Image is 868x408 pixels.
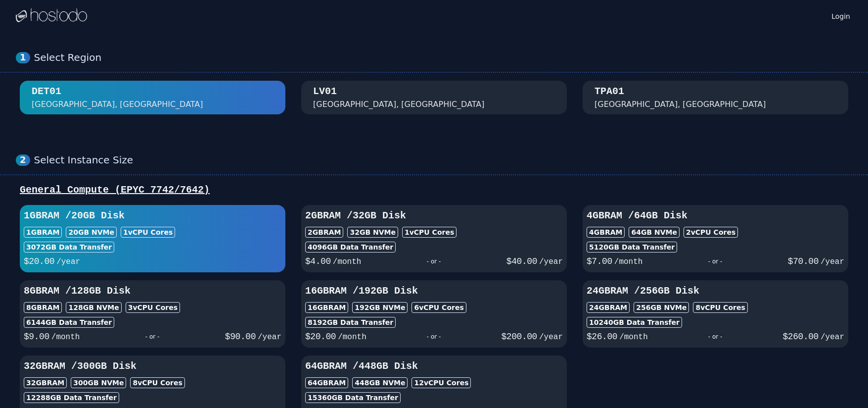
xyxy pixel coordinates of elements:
div: General Compute (EPYC 7742/7642) [16,183,852,197]
span: /year [539,257,563,266]
div: 4096 GB Data Transfer [305,242,396,253]
span: $ 90.00 [225,332,256,342]
div: [GEOGRAPHIC_DATA], [GEOGRAPHIC_DATA] [32,99,203,110]
div: 12288 GB Data Transfer [24,392,119,403]
div: 3072 GB Data Transfer [24,242,114,253]
div: 256 GB NVMe [634,302,689,313]
div: 64 GB NVMe [629,227,680,238]
h3: 2GB RAM / 32 GB Disk [305,209,563,223]
div: Select Instance Size [34,154,852,166]
div: 8GB RAM [24,302,62,313]
span: $ 7.00 [587,256,612,266]
span: $ 20.00 [24,256,54,266]
h3: 8GB RAM / 128 GB Disk [24,284,281,298]
div: - or - [361,255,506,268]
div: 32GB RAM [24,377,67,388]
button: 24GBRAM /256GB Disk24GBRAM256GB NVMe8vCPU Cores10240GB Data Transfer$26.00/month- or -$260.00/year [583,280,848,348]
div: 16GB RAM [305,302,348,313]
div: 24GB RAM [587,302,630,313]
span: $ 20.00 [305,332,336,342]
span: /year [258,333,281,342]
span: $ 26.00 [587,332,617,342]
div: 32 GB NVMe [347,227,398,238]
div: - or - [642,255,787,268]
div: 10240 GB Data Transfer [587,317,682,328]
div: 2 [16,154,30,166]
span: $ 4.00 [305,256,331,266]
div: 192 GB NVMe [352,302,408,313]
div: 448 GB NVMe [352,377,408,388]
span: $ 40.00 [506,256,537,266]
span: $ 260.00 [783,332,819,342]
h3: 16GB RAM / 192 GB Disk [305,284,563,298]
button: 1GBRAM /20GB Disk1GBRAM20GB NVMe1vCPU Cores3072GB Data Transfer$20.00/year [20,205,285,272]
span: /year [821,257,844,266]
div: 300 GB NVMe [71,377,126,388]
button: LV01 [GEOGRAPHIC_DATA], [GEOGRAPHIC_DATA] [301,81,567,114]
div: 15360 GB Data Transfer [305,392,401,403]
span: /year [821,333,844,342]
h3: 1GB RAM / 20 GB Disk [24,209,281,223]
button: 8GBRAM /128GB Disk8GBRAM128GB NVMe3vCPU Cores6144GB Data Transfer$9.00/month- or -$90.00/year [20,280,285,348]
h3: 24GB RAM / 256 GB Disk [587,284,844,298]
div: 128 GB NVMe [66,302,121,313]
h3: 64GB RAM / 448 GB Disk [305,359,563,373]
button: DET01 [GEOGRAPHIC_DATA], [GEOGRAPHIC_DATA] [20,81,285,114]
h3: 4GB RAM / 64 GB Disk [587,209,844,223]
div: 5120 GB Data Transfer [587,242,677,253]
span: /month [51,333,80,342]
img: Logo [16,8,87,23]
button: 2GBRAM /32GB Disk2GBRAM32GB NVMe1vCPU Cores4096GB Data Transfer$4.00/month- or -$40.00/year [301,205,567,272]
div: DET01 [32,85,61,99]
a: Login [829,9,852,21]
div: 2 vCPU Cores [684,227,738,238]
div: 1GB RAM [24,227,62,238]
div: Select Region [34,51,852,64]
div: 8 vCPU Cores [130,377,184,388]
div: - or - [366,330,502,344]
div: TPA01 [594,85,624,99]
span: /month [614,257,643,266]
span: /month [333,257,362,266]
span: $ 70.00 [788,256,819,266]
span: /year [539,333,563,342]
div: - or - [80,330,225,344]
div: [GEOGRAPHIC_DATA], [GEOGRAPHIC_DATA] [313,99,485,110]
span: $ 9.00 [24,332,49,342]
h3: 32GB RAM / 300 GB Disk [24,359,281,373]
button: 16GBRAM /192GB Disk16GBRAM192GB NVMe6vCPU Cores8192GB Data Transfer$20.00/month- or -$200.00/year [301,280,567,348]
div: LV01 [313,85,337,99]
button: 4GBRAM /64GB Disk4GBRAM64GB NVMe2vCPU Cores5120GB Data Transfer$7.00/month- or -$70.00/year [583,205,848,272]
div: 1 vCPU Cores [121,227,175,238]
div: 6144 GB Data Transfer [24,317,114,328]
div: 1 vCPU Cores [402,227,457,238]
span: /year [56,257,80,266]
div: 8 vCPU Cores [693,302,747,313]
span: /month [338,333,366,342]
div: - or - [648,330,783,344]
div: 12 vCPU Cores [411,377,471,388]
div: 4GB RAM [587,227,625,238]
div: 8192 GB Data Transfer [305,317,396,328]
div: 1 [16,52,30,63]
div: 2GB RAM [305,227,343,238]
div: [GEOGRAPHIC_DATA], [GEOGRAPHIC_DATA] [594,99,766,110]
span: /month [619,333,648,342]
div: 6 vCPU Cores [411,302,466,313]
button: TPA01 [GEOGRAPHIC_DATA], [GEOGRAPHIC_DATA] [583,81,848,114]
span: $ 200.00 [502,332,537,342]
div: 64GB RAM [305,377,348,388]
div: 3 vCPU Cores [126,302,180,313]
div: 20 GB NVMe [66,227,117,238]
